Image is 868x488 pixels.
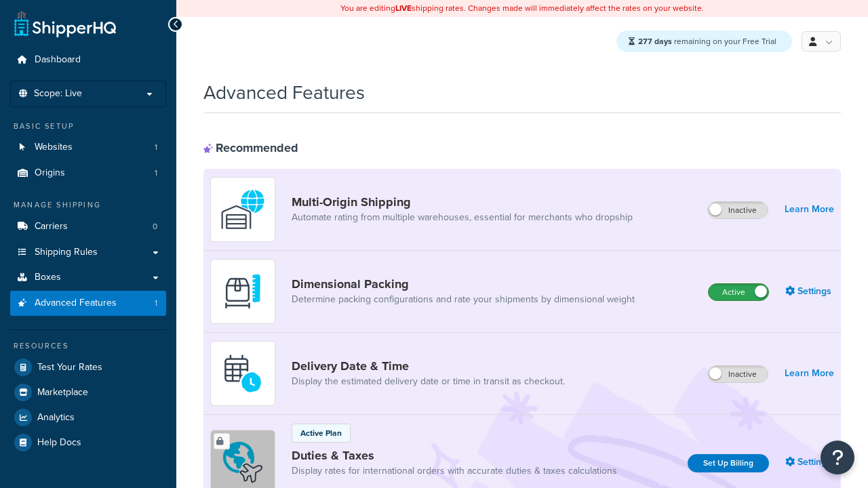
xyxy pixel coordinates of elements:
span: Origins [35,167,65,179]
li: Carriers [10,214,166,239]
a: Delivery Date & Time [292,359,565,373]
a: Help Docs [10,430,166,455]
a: Boxes [10,265,166,290]
b: LIVE [395,2,412,14]
span: Scope: Live [34,88,82,100]
a: Duties & Taxes [292,448,617,463]
span: 0 [153,221,157,232]
a: Shipping Rules [10,240,166,265]
label: Active [709,284,768,300]
span: Help Docs [37,437,81,449]
a: Determine packing configurations and rate your shipments by dimensional weight [292,293,635,306]
h1: Advanced Features [203,79,365,106]
a: Dashboard [10,47,166,73]
a: Settings [785,282,834,301]
img: gfkeb5ejjkALwAAAABJRU5ErkJggg== [219,350,267,397]
span: Advanced Features [35,298,117,309]
a: Marketplace [10,380,166,405]
span: Analytics [37,412,75,424]
span: Dashboard [35,54,81,66]
span: 1 [155,298,157,309]
strong: 277 days [638,35,672,47]
div: Manage Shipping [10,199,166,211]
span: remaining on your Free Trial [638,35,776,47]
a: Test Your Rates [10,355,166,380]
a: Automate rating from multiple warehouses, essential for merchants who dropship [292,211,633,224]
a: Set Up Billing [688,454,769,472]
img: DTVBYsAAAAAASUVORK5CYII= [219,268,267,315]
button: Open Resource Center [821,441,854,474]
a: Dimensional Packing [292,277,635,291]
span: Marketplace [37,387,88,399]
li: Origins [10,161,166,186]
a: Analytics [10,405,166,430]
a: Learn More [785,200,834,219]
a: Multi-Origin Shipping [292,195,633,209]
a: Display rates for international orders with accurate duties & taxes calculations [292,464,617,478]
span: Boxes [35,272,61,283]
a: Display the estimated delivery date or time in transit as checkout. [292,375,565,388]
div: Resources [10,340,166,352]
a: Origins1 [10,161,166,186]
span: Test Your Rates [37,362,102,373]
span: Shipping Rules [35,247,98,258]
a: Learn More [785,364,834,383]
label: Inactive [708,202,768,218]
img: WatD5o0RtDAAAAAElFTkSuQmCC [219,186,267,233]
div: Recommended [203,140,298,155]
label: Inactive [708,366,768,382]
p: Active Plan [300,427,342,439]
div: Basic Setup [10,121,166,132]
li: Websites [10,135,166,160]
li: Advanced Features [10,291,166,316]
a: Advanced Features1 [10,291,166,316]
span: Websites [35,142,73,153]
span: Carriers [35,221,68,232]
span: 1 [155,167,157,179]
a: Settings [785,453,834,472]
span: 1 [155,142,157,153]
a: Carriers0 [10,214,166,239]
a: Websites1 [10,135,166,160]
